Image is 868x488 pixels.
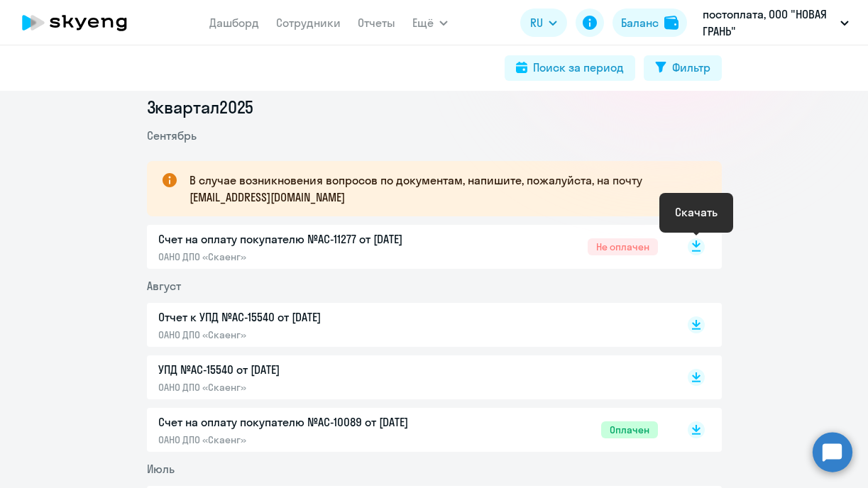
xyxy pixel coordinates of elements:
button: постоплата, ООО "НОВАЯ ГРАНЬ" [696,6,856,40]
div: Скачать [675,204,718,221]
span: Сентябрь [147,128,197,143]
a: Счет на оплату покупателю №AC-10089 от [DATE]ОАНО ДПО «Скаенг»Оплачен [158,414,658,446]
p: ОАНО ДПО «Скаенг» [158,433,456,446]
img: balance [664,16,679,30]
p: Отчет к УПД №AC-15540 от [DATE] [158,309,456,326]
span: Оплачен [601,421,658,438]
a: Отчеты [358,16,395,30]
button: Балансbalance [612,9,687,37]
button: Фильтр [644,55,722,81]
li: 3 квартал 2025 [147,96,722,118]
button: Поиск за период [505,55,635,81]
div: Баланс [621,14,659,31]
p: постоплата, ООО "НОВАЯ ГРАНЬ" [703,6,835,40]
a: УПД №AC-15540 от [DATE]ОАНО ДПО «Скаенг» [158,361,658,394]
div: Фильтр [672,59,710,76]
span: RU [530,14,543,31]
p: Счет на оплату покупателю №AC-11277 от [DATE] [158,231,456,248]
span: Июль [147,462,175,476]
a: Счет на оплату покупателю №AC-11277 от [DATE]ОАНО ДПО «Скаенг»Не оплачен [158,231,658,263]
button: Ещё [412,9,448,37]
p: Счет на оплату покупателю №AC-10089 от [DATE] [158,414,456,431]
span: Август [147,279,181,293]
p: ОАНО ДПО «Скаенг» [158,250,456,263]
p: В случае возникновения вопросов по документам, напишите, пожалуйста, на почту [EMAIL_ADDRESS][DOM... [189,172,696,206]
p: УПД №AC-15540 от [DATE] [158,361,456,378]
span: Не оплачен [588,238,658,255]
span: Ещё [412,14,434,31]
a: Сотрудники [276,16,341,30]
p: ОАНО ДПО «Скаенг» [158,328,456,341]
a: Дашборд [209,16,259,30]
div: Поиск за период [533,59,624,76]
p: ОАНО ДПО «Скаенг» [158,381,456,394]
button: RU [520,9,567,37]
a: Отчет к УПД №AC-15540 от [DATE]ОАНО ДПО «Скаенг» [158,309,658,341]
